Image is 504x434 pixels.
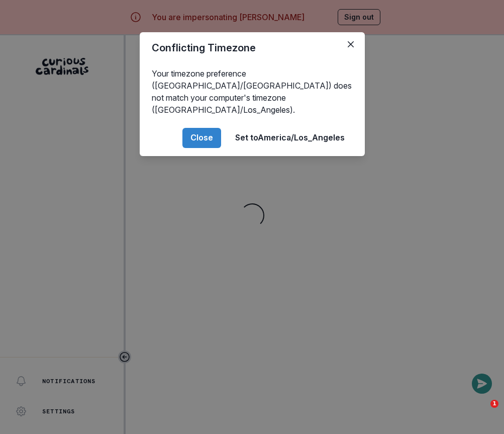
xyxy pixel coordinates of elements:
[227,128,353,148] button: Set toAmerica/Los_Angeles
[140,63,365,120] div: Your timezone preference ([GEOGRAPHIC_DATA]/[GEOGRAPHIC_DATA]) does not match your computer's tim...
[490,400,498,408] span: 1
[140,32,365,63] header: Conflicting Timezone
[470,400,494,424] iframe: Intercom live chat
[182,128,221,148] button: Close
[343,36,359,52] button: Close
